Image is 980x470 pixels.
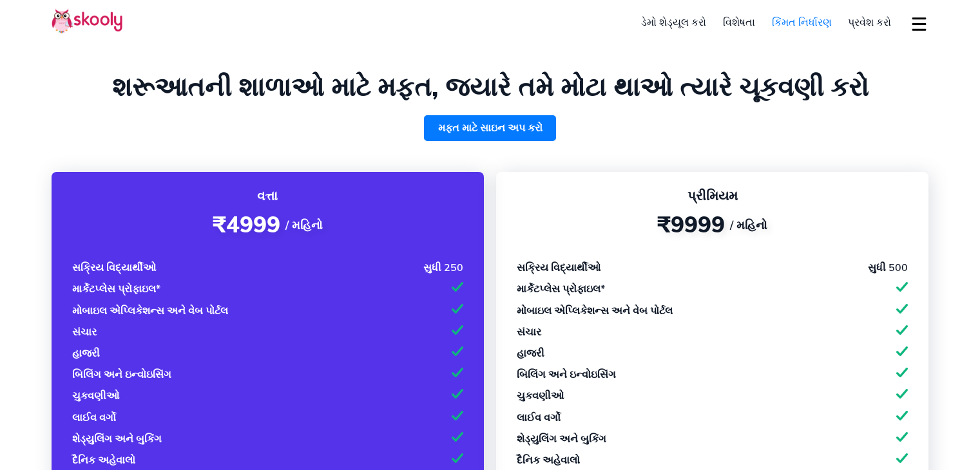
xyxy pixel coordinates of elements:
div: સંચાર [517,325,541,339]
div: બિલિંગ અને ઇન્વોઇસિંગ [517,368,616,382]
div: સક્રિય વિદ્યાર્થીઓ [72,261,156,275]
div: મોબાઇલ એપ્લિકેશન્સ અને વેબ પોર્ટલ [72,304,228,318]
div: માર્કેટપ્લેસ પ્રોફાઇલ* [72,282,160,296]
div: લાઈવ વર્ગો [72,411,116,425]
a: કિંમત નિર્ધારણ [764,12,840,33]
div: મોબાઇલ એપ્લિકેશન્સ અને વેબ પોર્ટલ [517,304,673,318]
div: ચુકવણીઓ [72,389,119,403]
span: ₹4999 [213,210,280,240]
img: Skooly [52,8,122,33]
a: વિશેષતા [715,12,764,33]
div: માર્કેટપ્લેસ પ્રોફાઇલ* [517,282,605,296]
div: હાજરી [517,346,544,361]
span: પ્રવેશ કરો [848,15,891,30]
div: શેડ્યુલિંગ અને બુકિંગ [72,432,162,446]
span: ₹9999 [657,210,725,240]
div: દૈનિક અહેવાલો [517,453,580,467]
div: સુધી 250 [423,261,463,275]
div: હાજરી [72,346,100,361]
span: / મહિનો [730,218,767,233]
button: dropdown menu [910,9,928,39]
div: શેડ્યુલિંગ અને બુકિંગ [517,432,606,446]
div: પ્રીમિયમ [517,187,908,205]
div: વત્તા [72,187,463,205]
span: / મહિનો [285,218,323,233]
div: લાઈવ વર્ગો [517,411,561,425]
a: ડેમો શેડ્યૂલ કરો [633,12,715,33]
div: સંચાર [72,325,97,339]
div: દૈનિક અહેવાલો [72,453,135,467]
h1: શરૂઆતની શાળાઓ માટે મફત, જ્યારે તમે મોટા થાઓ ત્યારે ચૂકવણી કરો [52,72,928,103]
div: બિલિંગ અને ઇન્વોઇસિંગ [72,368,171,382]
div: સક્રિય વિદ્યાર્થીઓ [517,261,600,275]
span: કિંમત નિર્ધારણ [772,15,832,30]
a: મફત માટે સાઇન અપ કરો [424,115,557,141]
div: સુધી 500 [868,261,908,275]
div: ચુકવણીઓ [517,389,564,403]
a: પ્રવેશ કરો [840,12,899,33]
